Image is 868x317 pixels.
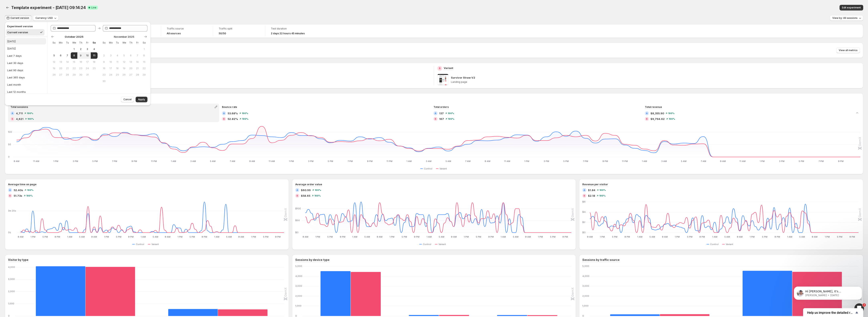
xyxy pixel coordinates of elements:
[136,97,147,102] button: Apply
[92,60,96,64] span: 18
[210,160,216,163] text: 5 AM
[51,39,57,46] th: Sunday
[109,73,112,76] span: 24
[52,67,56,70] span: 19
[807,310,859,315] button: Show survey - Help us improve the detailed report for A/B campaigns
[79,48,82,51] span: 2
[7,90,26,94] div: Last 12 months
[64,65,71,72] button: Tuesday October 21 2025
[7,39,16,43] div: [DATE]
[504,160,510,163] text: 11 AM
[123,98,132,101] span: Cancel
[423,243,431,246] span: Control
[27,118,34,120] span: 100%
[328,160,333,163] text: 5 PM
[134,72,141,78] button: Friday November 28 2025
[439,67,441,70] h2: B
[7,47,16,51] div: [DATE]
[121,65,127,72] button: Wednesday November 19 2025
[141,52,147,59] button: Saturday November 8 2025
[141,65,147,72] button: Saturday November 22 2025
[395,266,483,316] g: Tablet: Control 102,Variant 104
[92,54,96,57] span: 11
[52,41,56,44] span: Su
[136,41,139,44] span: Fr
[84,65,91,72] button: Friday October 24 2025
[854,110,860,116] button: Collapse chart
[5,15,31,21] button: Current version
[122,60,126,64] span: 12
[72,73,76,76] span: 29
[6,8,74,22] div: message notification from Antony, 1d ago. Hi Marco, It's Antony again, hope you are doing well 😊 ...
[127,72,134,78] button: Thursday November 27 2025
[77,72,84,78] button: Thursday October 30 2025
[223,112,225,114] h2: A
[86,54,89,57] span: 10
[19,266,152,316] g: New: Control 4,077,Variant 4,027
[8,155,10,158] text: 0
[435,118,436,120] h2: B
[129,54,132,57] span: 6
[91,59,97,65] button: Saturday October 18 2025
[602,160,608,163] text: 9 PM
[583,160,588,163] text: 7 PM
[646,112,648,114] h2: A
[84,46,91,52] button: Friday October 3 2025
[142,67,146,70] span: 22
[86,67,89,70] span: 24
[92,48,96,51] span: 4
[142,54,146,57] span: 8
[84,72,91,78] button: Friday October 31 2025
[84,59,91,65] button: Friday October 17 2025
[142,48,146,51] span: 1
[109,54,112,57] span: 3
[51,59,57,65] button: Sunday October 12 2025
[107,52,114,59] button: Monday November 3 2025
[426,160,431,163] text: 3 AM
[71,46,77,52] button: Wednesday October 1 2025
[840,5,863,10] button: Edit experiment
[71,52,77,59] button: Start of range Wednesday October 8 2025
[271,27,312,35] a: Test duration2 days 22 hours 45 minutes
[435,112,436,114] h2: A
[91,52,97,59] button: End of range Today Saturday October 11 2025
[107,39,114,46] th: Monday
[222,105,237,108] span: Bounce rate
[51,72,57,78] button: Sunday October 26 2025
[33,15,58,21] button: Currency: USD
[7,75,25,79] div: Last 365 days
[77,46,84,52] button: Thursday October 2 2025
[6,67,46,73] button: Last 90 days
[127,59,134,65] button: Thursday November 13 2025
[102,41,106,44] span: Su
[439,111,444,115] span: 137
[167,32,181,35] h4: All sources
[109,67,112,70] span: 17
[7,24,43,28] h2: Experiment version
[72,48,76,51] span: 1
[57,52,64,59] button: Monday October 6 2025
[114,65,121,72] button: Tuesday November 18 2025
[66,41,69,44] span: Tu
[102,54,106,57] span: 2
[446,160,451,163] text: 5 AM
[116,67,119,70] span: 18
[134,39,141,46] th: Friday
[129,60,132,64] span: 13
[114,39,121,46] th: Tuesday
[66,67,69,70] span: 21
[127,65,134,72] button: Thursday November 20 2025
[6,81,46,88] button: Last month
[77,39,84,46] th: Thursday
[308,160,314,163] text: 3 PM
[50,34,55,39] button: Show previous month, September 2025
[722,242,735,247] button: Variant
[269,160,275,163] text: 11 AM
[52,54,56,57] span: 5
[7,68,23,72] div: Last 90 days
[64,52,71,59] button: Tuesday October 7 2025
[544,160,549,163] text: 3 PM
[271,32,305,35] span: 2 days 22 hours 45 minutes
[230,160,235,163] text: 7 AM
[437,74,449,85] img: Survivor Straw V2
